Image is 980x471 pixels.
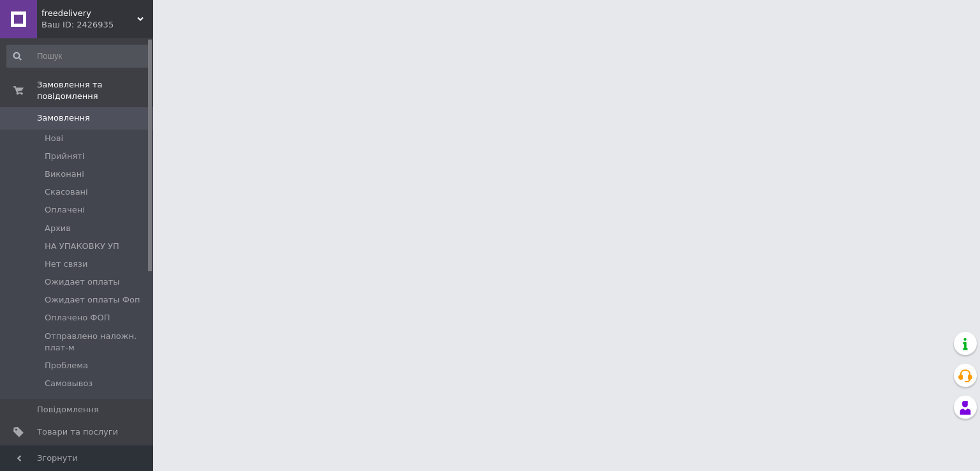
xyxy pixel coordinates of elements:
[45,331,149,354] span: Отправлено наложн. плат-м
[37,404,99,415] span: Повідомлення
[45,241,119,252] span: НА УПАКОВКУ УП
[45,312,110,324] span: Оплачено ФОП
[45,168,84,180] span: Виконані
[37,112,90,124] span: Замовлення
[45,186,88,198] span: Скасовані
[45,378,93,389] span: Самовывоз
[6,45,151,68] input: Пошук
[45,204,85,216] span: Оплачені
[45,276,120,288] span: Ожидает оплаты
[37,79,153,102] span: Замовлення та повідомлення
[45,294,140,306] span: Ожидает оплаты Фоп
[45,223,71,234] span: Архив
[45,151,84,162] span: Прийняті
[41,19,153,31] div: Ваш ID: 2426935
[45,360,88,371] span: Проблема
[41,8,137,19] span: freedelivery
[45,133,63,144] span: Нові
[45,258,87,270] span: Нет связи
[37,426,118,438] span: Товари та послуги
